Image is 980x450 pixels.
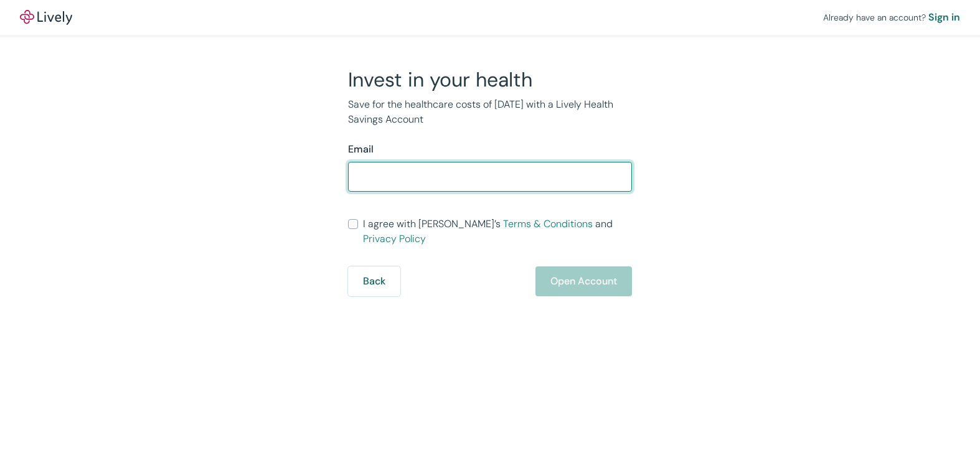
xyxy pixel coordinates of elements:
[348,266,400,296] button: Back
[348,67,632,92] h2: Invest in your health
[363,217,632,246] span: I agree with [PERSON_NAME]’s and
[823,10,960,25] div: Already have an account?
[20,10,72,25] a: LivelyLively
[20,10,72,25] img: Lively
[348,142,374,157] label: Email
[503,217,593,230] a: Terms & Conditions
[363,232,426,245] a: Privacy Policy
[928,10,960,25] a: Sign in
[348,97,632,127] p: Save for the healthcare costs of [DATE] with a Lively Health Savings Account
